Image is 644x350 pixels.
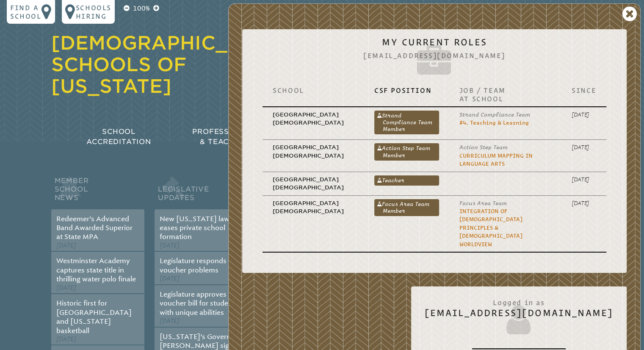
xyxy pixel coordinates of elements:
[131,3,152,14] p: 100%
[425,294,613,336] h2: [EMAIL_ADDRESS][DOMAIN_NAME]
[56,299,132,334] a: Historic first for [GEOGRAPHIC_DATA] and [US_STATE] basketball
[459,111,530,118] span: Strand Compliance Team
[160,317,180,325] span: [DATE]
[160,257,235,274] a: Legislature responds to voucher problems
[256,37,613,79] h2: My Current Roles
[374,199,439,216] a: Focus Area Team Member
[86,128,151,146] span: School Accreditation
[51,175,144,209] h2: Member School News
[160,242,180,249] span: [DATE]
[273,111,354,127] p: [GEOGRAPHIC_DATA][DEMOGRAPHIC_DATA]
[459,86,551,103] p: Job / Team at School
[273,175,354,192] p: [GEOGRAPHIC_DATA][DEMOGRAPHIC_DATA]
[459,208,522,247] a: Integration of [DEMOGRAPHIC_DATA] Principles & [DEMOGRAPHIC_DATA] Worldview
[459,119,529,126] a: #4. Teaching & Learning
[572,175,596,183] p: [DATE]
[160,290,238,317] a: Legislature approves voucher bill for students with unique abilities
[160,275,180,282] span: [DATE]
[56,284,76,292] span: [DATE]
[374,143,439,160] a: Action Step Team Member
[459,200,507,206] span: Focus Area Team
[155,175,248,209] h2: Legislative Updates
[56,336,76,343] span: [DATE]
[425,294,613,308] span: Logged in as
[273,86,354,94] p: School
[192,128,316,146] span: Professional Development & Teacher Certification
[10,3,41,20] p: Find a school
[273,143,354,160] p: [GEOGRAPHIC_DATA][DEMOGRAPHIC_DATA]
[56,257,136,283] a: Westminster Academy captures state title in thrilling water polo finale
[572,199,596,207] p: [DATE]
[56,215,133,241] a: Redeemer’s Advanced Band Awarded Superior at State MPA
[76,3,111,20] p: Schools Hiring
[572,111,596,119] p: [DATE]
[51,32,291,97] a: [DEMOGRAPHIC_DATA] Schools of [US_STATE]
[572,86,596,94] p: Since
[273,199,354,216] p: [GEOGRAPHIC_DATA][DEMOGRAPHIC_DATA]
[374,175,439,186] a: Teacher
[56,242,76,249] span: [DATE]
[572,143,596,151] p: [DATE]
[459,144,508,150] span: Action Step Team
[374,111,439,135] a: Strand Compliance Team Member
[160,215,229,241] a: New [US_STATE] law eases private school formation
[374,86,439,94] p: CSF Position
[459,153,533,167] a: Curriculum Mapping in Language Arts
